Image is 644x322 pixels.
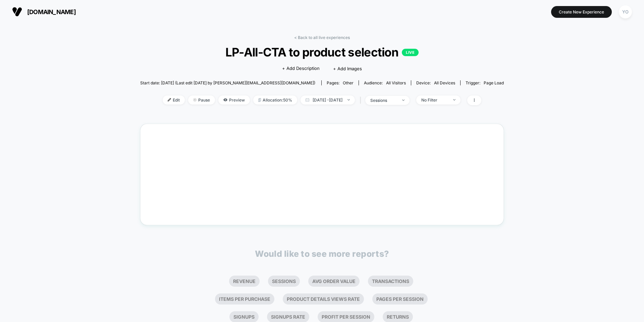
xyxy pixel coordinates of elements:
[370,98,397,103] div: sessions
[434,80,455,85] span: all devices
[551,6,612,18] button: Create New Experience
[372,293,428,305] li: Pages Per Session
[333,66,362,71] span: + Add Images
[364,80,406,85] div: Audience:
[258,98,261,102] img: rebalance
[343,80,354,85] span: other
[306,98,309,102] img: calendar
[466,80,504,85] div: Trigger:
[368,276,413,287] li: Transactions
[253,95,297,105] span: Allocation: 50%
[218,95,250,105] span: Preview
[193,98,197,102] img: end
[158,45,485,59] span: LP-All-CTA to product selection
[402,49,419,56] p: LIVE
[308,276,360,287] li: Avg Order Value
[283,293,364,305] li: Product Details Views Rate
[294,35,350,40] a: < Back to all live experiences
[301,95,355,105] span: [DATE] - [DATE]
[453,99,455,100] img: end
[163,95,185,105] span: Edit
[12,7,22,17] img: Visually logo
[10,6,78,17] button: [DOMAIN_NAME]
[327,80,354,85] div: Pages:
[188,95,215,105] span: Pause
[421,97,448,103] div: No Filter
[386,80,406,85] span: All Visitors
[27,8,76,15] span: [DOMAIN_NAME]
[140,80,315,85] span: Start date: [DATE] (Last edit [DATE] by [PERSON_NAME][EMAIL_ADDRESS][DOMAIN_NAME])
[255,249,389,259] p: Would like to see more reports?
[617,5,634,19] button: YO
[347,99,350,100] img: end
[402,99,405,101] img: end
[619,5,632,18] div: YO
[282,65,320,72] span: + Add Description
[268,276,300,287] li: Sessions
[229,276,260,287] li: Revenue
[411,80,460,85] span: Device:
[358,95,365,105] span: |
[484,80,504,85] span: Page Load
[168,98,171,102] img: edit
[215,293,274,305] li: Items Per Purchase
